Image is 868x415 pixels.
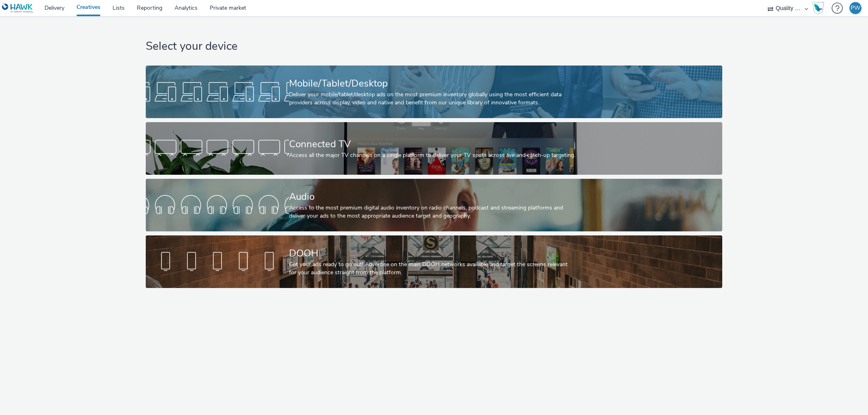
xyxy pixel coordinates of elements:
h1: Select your device [146,39,723,54]
div: Deliver your mobile/tablet/desktop ads on the most premium inventory globally using the most effi... [289,91,576,107]
a: Connected TVAccess all the major TV channels on a single platform to deliver your TV spots across... [146,122,723,175]
div: Connected TV [289,137,576,151]
a: Hawk Academy [812,2,828,15]
a: AudioAccess to the most premium digital audio inventory on radio channels, podcast and streaming ... [146,179,723,231]
a: DOOHGet your ads ready to go out! Advertise on the main DOOH networks available and target the sc... [146,235,723,288]
div: DOOH [289,246,576,260]
div: Get your ads ready to go out! Advertise on the main DOOH networks available and target the screen... [289,260,576,277]
div: PW [851,2,860,14]
a: Mobile/Tablet/DesktopDeliver your mobile/tablet/desktop ads on the most premium inventory globall... [146,66,723,118]
div: Access to the most premium digital audio inventory on radio channels, podcast and streaming platf... [289,204,576,220]
div: Mobile/Tablet/Desktop [289,76,576,91]
img: undefined Logo [2,3,33,13]
div: Audio [289,190,576,204]
img: Hawk Academy [812,2,824,15]
div: Access all the major TV channels on a single platform to deliver your TV spots across live and ca... [289,151,576,159]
